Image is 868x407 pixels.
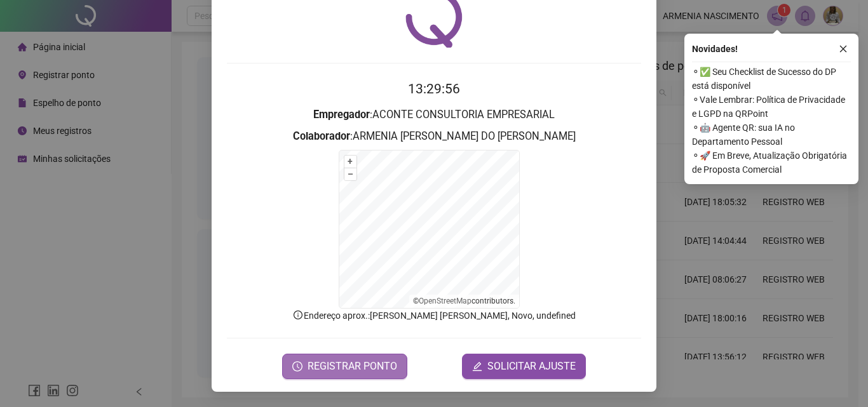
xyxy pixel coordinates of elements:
[472,361,482,371] span: edit
[292,361,302,371] span: clock-circle
[408,81,460,97] time: 13:29:56
[282,354,407,379] button: REGISTRAR PONTO
[308,359,397,374] span: REGISTRAR PONTO
[487,359,576,374] span: SOLICITAR AJUSTE
[293,130,350,142] strong: Colaborador
[313,109,370,121] strong: Empregador
[344,156,356,168] button: +
[227,107,641,123] h3: : ACONTE CONSULTORIA EMPRESARIAL
[227,309,641,323] p: Endereço aprox. : [PERSON_NAME] [PERSON_NAME], Novo, undefined
[692,93,851,121] span: ⚬ Vale Lembrar: Política de Privacidade e LGPD na QRPoint
[692,121,851,149] span: ⚬ 🤖 Agente QR: sua IA no Departamento Pessoal
[839,44,848,53] span: close
[344,168,356,180] button: –
[419,297,471,305] a: OpenStreetMap
[413,297,515,305] li: © contributors.
[692,65,851,93] span: ⚬ ✅ Seu Checklist de Sucesso do DP está disponível
[227,128,641,145] h3: : ARMENIA [PERSON_NAME] DO [PERSON_NAME]
[462,354,586,379] button: editSOLICITAR AJUSTE
[692,42,738,56] span: Novidades !
[692,149,851,177] span: ⚬ 🚀 Em Breve, Atualização Obrigatória de Proposta Comercial
[292,309,304,321] span: info-circle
